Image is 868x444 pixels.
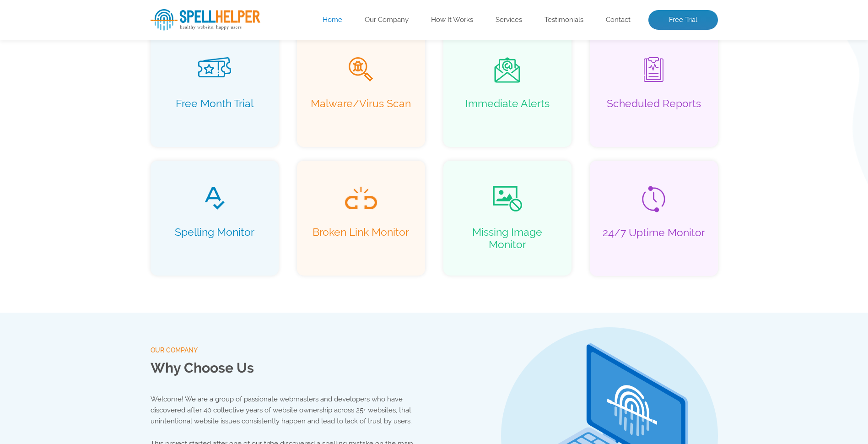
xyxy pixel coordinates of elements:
img: Immediate Alerts [494,57,520,83]
p: Free Month Trial [160,97,270,122]
img: Free Month Trial [198,57,231,77]
div: Scanning your Website: [151,36,718,73]
img: Free Website Analysis [361,78,507,215]
i: Pages Scanned: 48 [394,62,474,73]
p: Broken Link Monitor [306,226,416,250]
span: our company [151,345,434,356]
span: [DOMAIN_NAME] [151,47,718,62]
a: How It Works [431,16,473,25]
a: Our Company [365,16,409,25]
p: 24/7 Uptime Monitor [599,226,709,251]
p: Scheduled Reports [599,97,709,122]
img: Free Website Analysis [367,95,502,171]
a: Services [496,16,522,25]
a: Testimonials [545,16,583,25]
p: Spelling Monitor [160,226,270,250]
a: Home [323,16,342,25]
a: Free Trial [648,10,718,30]
img: Malware Virus Scan [349,57,373,81]
img: Missing Image Monitor [493,186,522,211]
p: Welcome! We are a group of passionate webmasters and developers who have discovered after 40 coll... [151,394,434,427]
p: Missing Image Monitor [453,226,562,250]
p: Immediate Alerts [453,97,562,122]
img: SpellHelper [151,9,260,31]
p: Malware/Virus Scan [306,97,416,122]
img: Free Webiste Analysis [334,101,535,112]
a: Contact [606,16,631,25]
img: 24_7 Uptime Monitor [642,186,665,212]
img: Bi Weekly Reports [644,57,663,82]
h2: Why Choose Us [151,356,434,380]
img: Broken Link Monitor [344,186,378,210]
img: Spelling Monitor [204,186,226,211]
